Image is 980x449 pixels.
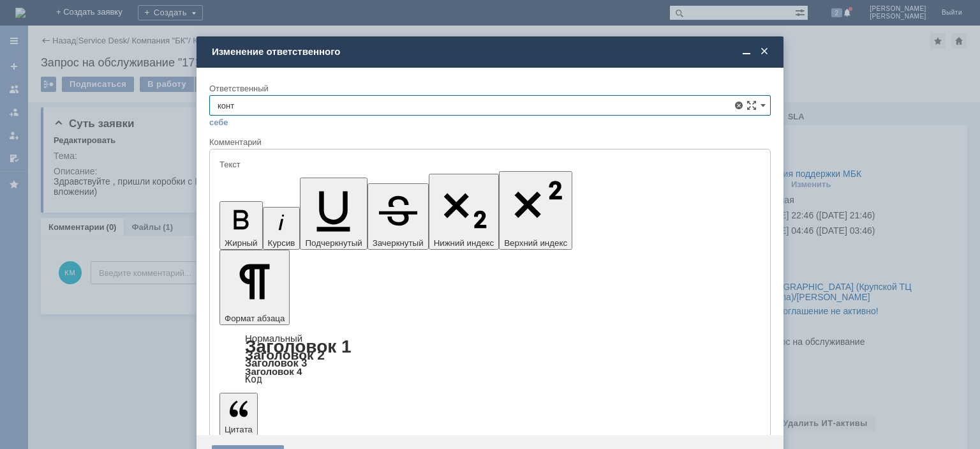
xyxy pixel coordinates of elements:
[209,84,768,93] div: Ответственный
[219,160,758,169] div: Текст
[268,238,295,248] span: Курсив
[499,171,572,250] button: Верхний индекс
[746,100,757,110] span: Сложная форма
[300,178,367,250] button: Подчеркнутый
[245,337,352,356] a: Заголовок 1
[245,366,302,377] a: Заголовок 4
[504,238,567,248] span: Верхний индекс
[734,100,744,110] span: Удалить
[758,46,771,57] span: Закрыть
[225,425,253,434] span: Цитата
[373,238,424,248] span: Зачеркнутый
[429,174,500,250] button: Нижний индекс
[740,46,753,57] span: Свернуть (Ctrl + M)
[219,250,290,325] button: Формат абзаца
[209,137,771,149] div: Комментарий
[263,207,301,250] button: Курсив
[225,238,258,248] span: Жирный
[245,357,307,369] a: Заголовок 3
[305,238,362,248] span: Подчеркнутый
[367,183,429,250] button: Зачеркнутый
[434,238,494,248] span: Нижний индекс
[245,374,262,385] a: Код
[219,393,258,436] button: Цитата
[225,314,285,323] span: Формат абзаца
[209,118,228,128] a: себе
[245,333,302,344] a: Нормальный
[219,334,761,384] div: Формат абзаца
[212,46,771,57] div: Изменение ответственного
[245,347,325,362] a: Заголовок 2
[219,201,263,250] button: Жирный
